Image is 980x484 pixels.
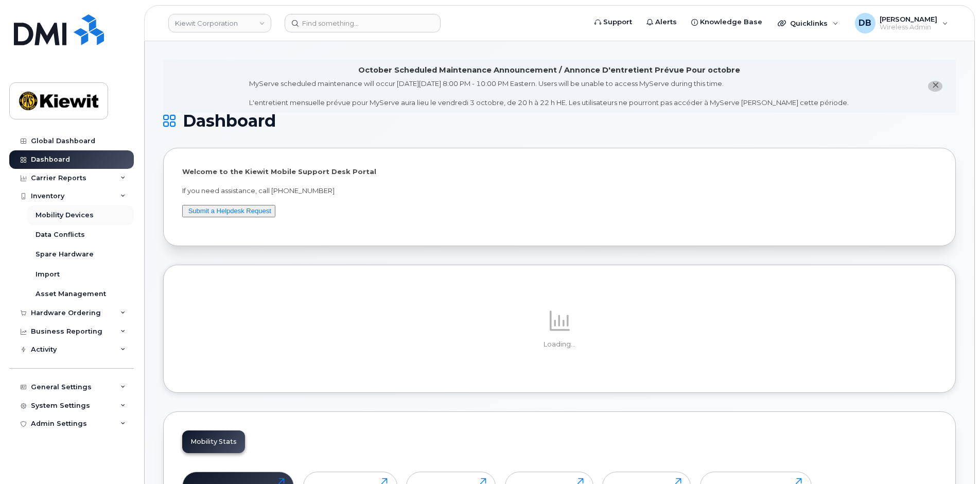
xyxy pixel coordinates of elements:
a: Submit a Helpdesk Request [188,207,271,215]
span: Dashboard [183,113,276,129]
p: Loading... [182,340,937,349]
div: MyServe scheduled maintenance will occur [DATE][DATE] 8:00 PM - 10:00 PM Eastern. Users will be u... [249,79,849,108]
button: Submit a Helpdesk Request [182,205,275,218]
p: Welcome to the Kiewit Mobile Support Desk Portal [182,167,937,177]
div: October Scheduled Maintenance Announcement / Annonce D'entretient Prévue Pour octobre [358,65,740,76]
button: close notification [928,81,942,92]
p: If you need assistance, call [PHONE_NUMBER] [182,186,937,196]
iframe: Messenger Launcher [935,439,972,476]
